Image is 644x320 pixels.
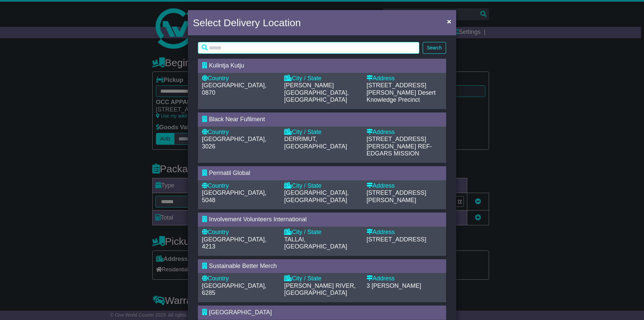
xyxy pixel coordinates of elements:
[284,75,360,82] div: City / State
[284,136,347,150] span: DERRIMUT, [GEOGRAPHIC_DATA]
[367,282,421,289] span: 3 [PERSON_NAME]
[423,42,446,54] button: Search
[202,136,266,150] span: [GEOGRAPHIC_DATA], 3026
[202,75,277,82] div: Country
[444,14,454,28] button: Close
[202,229,277,236] div: Country
[367,89,436,103] span: Desert Knowledge Precinct
[209,309,272,316] span: [GEOGRAPHIC_DATA]
[284,182,360,190] div: City / State
[367,129,442,136] div: Address
[284,282,356,296] span: [PERSON_NAME] RIVER, [GEOGRAPHIC_DATA]
[367,143,432,157] span: REF- EDGARS MISSION
[202,189,266,203] span: [GEOGRAPHIC_DATA], 5048
[193,15,301,30] h4: Select Delivery Location
[209,116,265,123] span: Black Near Fufilment
[209,216,307,223] span: Involvement Volunteers International
[202,129,277,136] div: Country
[202,282,266,296] span: [GEOGRAPHIC_DATA], 6285
[367,136,426,150] span: [STREET_ADDRESS][PERSON_NAME]
[202,82,266,96] span: [GEOGRAPHIC_DATA], 0870
[284,236,347,250] span: TALLAI, [GEOGRAPHIC_DATA]
[367,275,442,282] div: Address
[209,170,250,176] span: Permatil Global
[367,236,426,243] span: [STREET_ADDRESS]
[284,129,360,136] div: City / State
[284,229,360,236] div: City / State
[367,75,442,82] div: Address
[202,275,277,282] div: Country
[202,182,277,190] div: Country
[209,62,244,69] span: Kulintja Kutju
[202,236,266,250] span: [GEOGRAPHIC_DATA], 4213
[367,82,426,96] span: [STREET_ADDRESS][PERSON_NAME]
[284,189,348,203] span: [GEOGRAPHIC_DATA], [GEOGRAPHIC_DATA]
[284,275,360,282] div: City / State
[447,17,451,25] span: ×
[284,82,348,103] span: [PERSON_NAME][GEOGRAPHIC_DATA], [GEOGRAPHIC_DATA]
[209,263,277,269] span: Sustainable Better Merch
[367,189,426,203] span: [STREET_ADDRESS][PERSON_NAME]
[367,229,442,236] div: Address
[367,182,442,190] div: Address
